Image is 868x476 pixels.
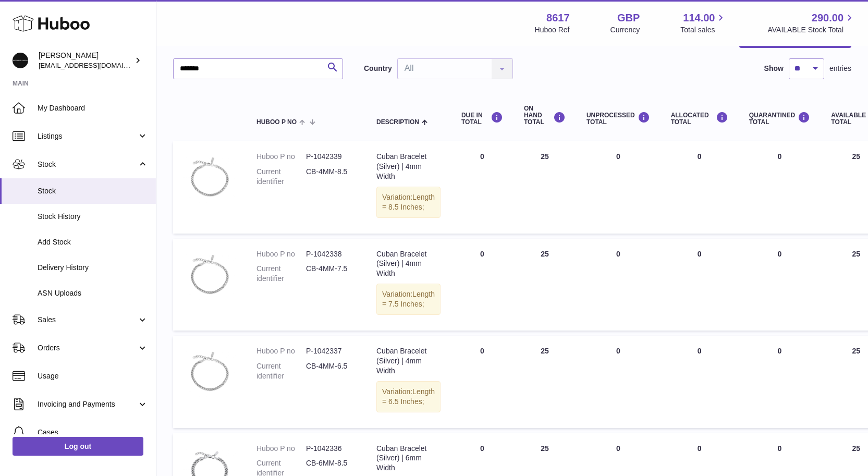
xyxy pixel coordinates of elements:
dt: Huboo P no [256,346,306,356]
img: hello@alfredco.com [13,53,28,68]
div: Cuban Bracelet (Silver) | 4mm Width [376,152,441,181]
strong: 8617 [546,11,570,25]
td: 25 [514,336,576,428]
a: 290.00 AVAILABLE Stock Total [767,11,855,35]
span: Length = 6.5 Inches; [382,387,435,406]
div: Cuban Bracelet (Silver) | 4mm Width [376,346,441,376]
span: Stock History [38,212,148,222]
img: product image [184,152,236,204]
span: Listings [38,131,137,141]
td: 0 [576,336,661,428]
div: Variation: [376,284,441,315]
span: Add Stock [38,237,148,247]
dd: P-1042338 [306,249,356,259]
span: 0 [778,347,782,355]
div: ALLOCATED Total [671,112,728,126]
dt: Current identifier [256,264,306,284]
td: 0 [451,336,514,428]
span: [EMAIL_ADDRESS][DOMAIN_NAME] [39,61,153,69]
dt: Huboo P no [256,152,306,162]
td: 0 [451,239,514,331]
td: 0 [661,336,739,428]
span: Stock [38,186,148,196]
div: ON HAND Total [524,105,566,126]
dd: P-1042336 [306,444,356,454]
img: product image [184,249,236,301]
dd: CB-4MM-7.5 [306,264,356,284]
td: 0 [661,141,739,233]
img: product image [184,346,236,398]
span: Stock [38,160,137,169]
span: My Dashboard [38,103,148,113]
td: 0 [576,239,661,331]
span: 0 [778,444,782,453]
dt: Current identifier [256,167,306,187]
label: Country [364,64,392,74]
dt: Huboo P no [256,249,306,259]
div: Cuban Bracelet (Silver) | 4mm Width [376,249,441,279]
span: Delivery History [38,263,148,273]
dd: CB-4MM-8.5 [306,167,356,187]
div: UNPROCESSED Total [586,112,650,126]
div: Currency [610,25,640,35]
span: Sales [38,315,137,325]
div: Variation: [376,187,441,218]
span: 114.00 [683,11,715,25]
span: Total sales [680,25,727,35]
span: 0 [778,152,782,161]
span: ASN Uploads [38,288,148,298]
td: 0 [576,141,661,233]
span: 290.00 [812,11,843,25]
td: 25 [514,239,576,331]
span: Usage [38,371,148,381]
td: 25 [514,141,576,233]
div: [PERSON_NAME] [39,51,132,70]
dd: CB-4MM-6.5 [306,361,356,381]
span: 0 [778,250,782,258]
div: Cuban Bracelet (Silver) | 6mm Width [376,444,441,473]
strong: GBP [617,11,640,25]
span: Cases [38,428,148,437]
dt: Current identifier [256,361,306,381]
div: QUARANTINED Total [749,112,811,126]
td: 0 [661,239,739,331]
div: Huboo Ref [535,25,570,35]
span: Description [376,119,419,126]
a: 114.00 Total sales [680,11,727,35]
dd: P-1042339 [306,152,356,162]
span: AVAILABLE Stock Total [767,25,855,35]
span: Length = 8.5 Inches; [382,193,435,211]
a: Log out [13,437,143,456]
label: Show [764,64,784,74]
span: Huboo P no [256,119,297,126]
td: 0 [451,141,514,233]
dd: P-1042337 [306,346,356,356]
div: Variation: [376,381,441,412]
div: DUE IN TOTAL [461,112,503,126]
span: Invoicing and Payments [38,399,137,409]
span: entries [829,64,851,74]
span: Orders [38,343,137,353]
dt: Huboo P no [256,444,306,454]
